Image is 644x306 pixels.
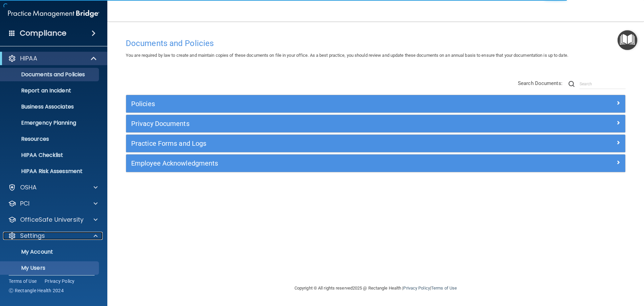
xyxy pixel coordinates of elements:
[8,200,98,208] a: PCI
[4,265,96,271] p: My Users
[9,287,64,294] span: Ⓒ Rectangle Health 2024
[20,216,84,224] p: OfficeSafe University
[8,216,98,224] a: OfficeSafe University
[131,98,620,109] a: Policies
[9,278,37,285] a: Terms of Use
[4,103,96,110] p: Business Associates
[403,286,430,291] a: Privacy Policy
[4,71,96,78] p: Documents and Policies
[45,278,75,285] a: Privacy Policy
[20,232,45,240] p: Settings
[20,183,37,191] p: OSHA
[518,80,562,86] span: Search Documents:
[126,53,568,58] span: You are required by law to create and maintain copies of these documents on file in your office. ...
[4,249,96,255] p: My Account
[20,54,37,62] p: HIPAA
[4,87,96,94] p: Report an Incident
[131,158,620,169] a: Employee Acknowledgments
[4,136,96,142] p: Resources
[431,286,457,291] a: Terms of Use
[131,140,495,147] h5: Practice Forms and Logs
[4,168,96,175] p: HIPAA Risk Assessment
[8,232,98,240] a: Settings
[126,39,626,48] h4: Documents and Policies
[618,30,637,50] button: Open Resource Center
[8,183,98,191] a: OSHA
[8,54,97,62] a: HIPAA
[569,81,575,87] img: ic-search.3b580494.png
[131,160,495,167] h5: Employee Acknowledgments
[580,79,626,89] input: Search
[131,118,620,129] a: Privacy Documents
[131,100,495,107] h5: Policies
[131,120,495,127] h5: Privacy Documents
[4,152,96,159] p: HIPAA Checklist
[20,200,30,208] p: PCI
[131,138,620,149] a: Practice Forms and Logs
[8,7,99,20] img: PMB logo
[253,277,498,299] div: Copyright © All rights reserved 2025 @ Rectangle Health | |
[4,120,96,126] p: Emergency Planning
[20,29,66,38] h4: Compliance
